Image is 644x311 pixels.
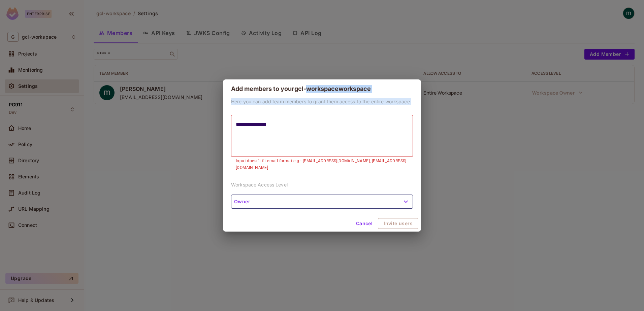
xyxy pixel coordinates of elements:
[231,98,413,105] p: Here you can add team members to grant them access to the entire workspace.
[223,79,421,98] h2: Add members to your gcl-workspace workspace
[353,218,375,229] button: Cancel
[236,158,408,171] p: Input doesn't fit email format e.g.: [EMAIL_ADDRESS][DOMAIN_NAME], [EMAIL_ADDRESS][DOMAIN_NAME]
[231,195,413,209] button: Owner
[231,181,413,188] p: Workspace Access Level
[378,218,418,229] button: Invite users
